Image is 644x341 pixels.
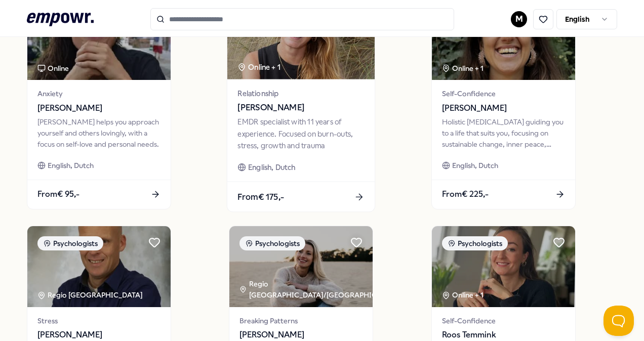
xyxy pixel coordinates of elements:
[442,289,484,301] div: Online + 1
[238,190,285,203] span: From € 175,-
[37,88,160,99] span: Anxiety
[37,188,79,201] span: From € 95,-
[442,116,565,150] div: Holistic [MEDICAL_DATA] guiding you to a life that suits you, focusing on sustainable change, inn...
[37,102,160,115] span: [PERSON_NAME]
[442,188,489,201] span: From € 225,-
[27,226,171,307] img: package image
[239,315,363,326] span: Breaking Patterns
[238,101,365,114] span: [PERSON_NAME]
[37,236,103,250] div: Psychologists
[48,160,94,171] span: English, Dutch
[442,88,565,99] span: Self-Confidence
[37,315,160,326] span: Stress
[238,62,280,73] div: Online + 1
[37,289,144,301] div: Regio [GEOGRAPHIC_DATA]
[238,116,365,151] div: EMDR specialist with 11 years of experience. Focused on burn-outs, stress, growth and trauma
[511,11,527,27] button: M
[442,315,565,326] span: Self-Confidence
[442,63,484,74] div: Online + 1
[239,236,305,250] div: Psychologists
[37,116,160,150] div: [PERSON_NAME] helps you approach yourself and others lovingly, with a focus on self-love and pers...
[238,88,365,99] span: Relationship
[248,162,296,174] span: English, Dutch
[432,226,575,307] img: package image
[150,8,454,30] input: Search for products, categories or subcategories
[452,160,498,171] span: English, Dutch
[239,278,403,301] div: Regio [GEOGRAPHIC_DATA]/[GEOGRAPHIC_DATA]
[603,306,634,336] iframe: Help Scout Beacon - Open
[229,226,373,307] img: package image
[442,102,565,115] span: [PERSON_NAME]
[442,236,508,250] div: Psychologists
[37,63,69,74] div: Online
